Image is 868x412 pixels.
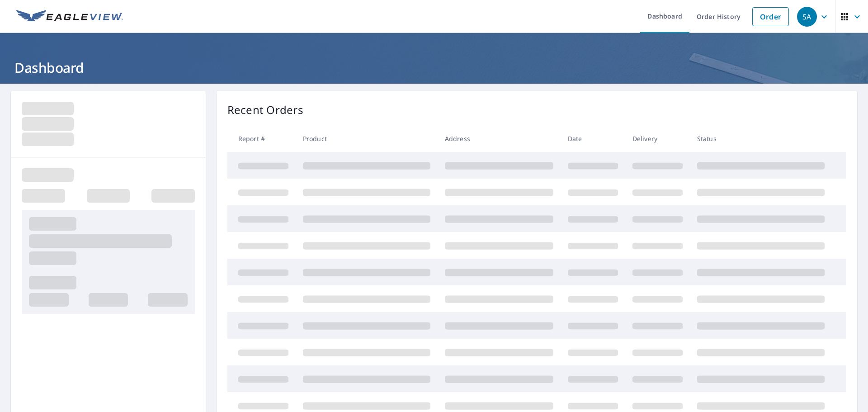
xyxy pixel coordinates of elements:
[227,102,303,118] p: Recent Orders
[296,125,438,152] th: Product
[561,125,625,152] th: Date
[438,125,561,152] th: Address
[797,7,817,27] div: SA
[690,125,832,152] th: Status
[752,7,789,26] a: Order
[625,125,690,152] th: Delivery
[227,125,296,152] th: Report #
[11,58,857,77] h1: Dashboard
[16,10,123,24] img: EV Logo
